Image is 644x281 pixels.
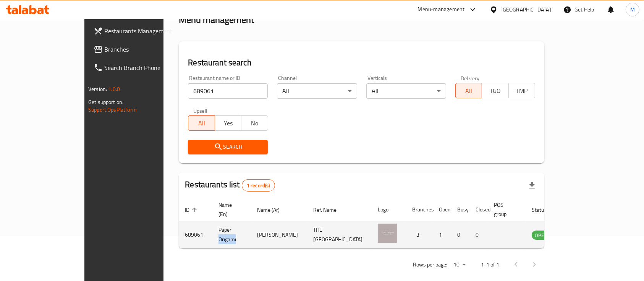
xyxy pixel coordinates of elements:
[188,140,268,154] button: Search
[277,83,357,99] div: All
[242,179,275,192] div: Total records count
[485,85,505,96] span: TGO
[194,142,262,152] span: Search
[433,198,451,221] th: Open
[532,205,557,214] span: Status
[413,260,447,270] p: Rows per page:
[372,198,406,221] th: Logo
[451,221,469,249] td: 0
[481,260,499,270] p: 1-1 of 1
[242,182,275,189] span: 1 record(s)
[532,231,550,240] span: OPEN
[108,84,120,94] span: 1.0.0
[218,200,242,219] span: Name (En)
[630,5,635,14] span: M
[88,97,123,107] span: Get support on:
[215,115,241,131] button: Yes
[469,198,488,221] th: Closed
[313,205,346,214] span: Ref. Name
[461,75,480,81] label: Delivery
[307,221,372,249] td: THE [GEOGRAPHIC_DATA]
[88,84,107,94] span: Version:
[469,221,488,249] td: 0
[532,231,550,240] div: OPEN
[188,57,535,68] h2: Restaurant search
[188,83,268,99] input: Search for restaurant name or ID..
[241,115,268,131] button: No
[212,221,251,249] td: Paper Origami
[218,118,238,129] span: Yes
[508,83,535,98] button: TMP
[406,221,433,249] td: 3
[459,85,479,96] span: All
[87,58,192,77] a: Search Branch Phone
[104,63,186,72] span: Search Branch Phone
[193,108,207,113] label: Upsell
[406,198,433,221] th: Branches
[179,14,254,26] h2: Menu management
[512,85,532,96] span: TMP
[87,40,192,58] a: Branches
[179,221,212,249] td: 689061
[191,118,212,129] span: All
[366,83,446,99] div: All
[450,259,469,271] div: Rows per page:
[418,5,465,14] div: Menu-management
[451,198,469,221] th: Busy
[244,118,265,129] span: No
[523,176,541,195] div: Export file
[185,179,275,192] h2: Restaurants list
[185,205,199,214] span: ID
[501,5,551,14] div: [GEOGRAPHIC_DATA]
[482,83,508,98] button: TGO
[494,200,516,219] span: POS group
[378,224,397,243] img: Paper Origami
[179,198,592,249] table: enhanced table
[188,115,215,131] button: All
[104,45,186,54] span: Branches
[251,221,307,249] td: [PERSON_NAME]
[87,22,192,40] a: Restaurants Management
[104,26,186,36] span: Restaurants Management
[88,105,137,115] a: Support.OpsPlatform
[455,83,482,98] button: All
[433,221,451,249] td: 1
[257,205,290,214] span: Name (Ar)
